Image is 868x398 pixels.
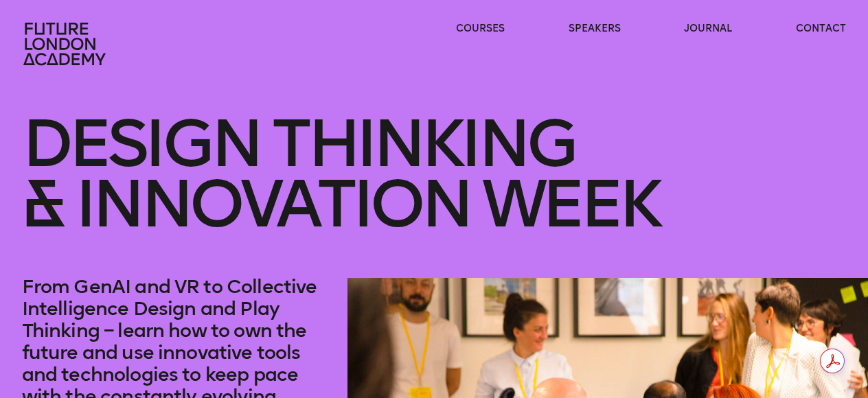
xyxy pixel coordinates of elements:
a: journal [684,22,732,36]
a: speakers [569,22,621,36]
h1: Design Thinking & innovation Week [22,69,847,278]
a: courses [456,22,505,36]
a: contact [796,22,846,36]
